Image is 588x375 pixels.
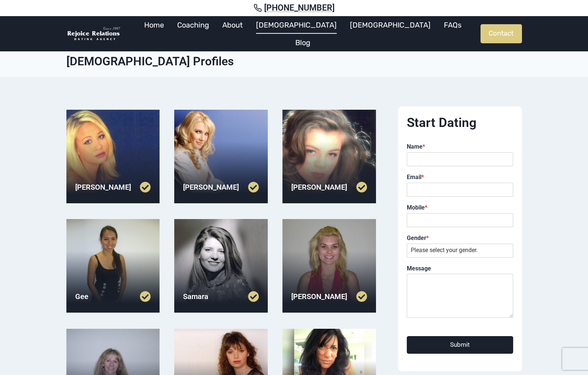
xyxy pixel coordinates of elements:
[66,54,522,68] h1: [DEMOGRAPHIC_DATA] Profiles
[407,115,513,131] h2: Start Dating
[249,16,343,34] a: [DEMOGRAPHIC_DATA]
[481,24,522,43] a: Contact
[9,3,579,13] a: [PHONE_NUMBER]
[171,16,216,34] a: Coaching
[264,3,335,13] span: [PHONE_NUMBER]
[407,265,513,273] label: Message
[407,204,513,212] label: Mobile
[125,16,481,51] nav: Primary Navigation
[407,174,513,181] label: Email
[407,336,513,353] button: Submit
[437,16,468,34] a: FAQs
[216,16,249,34] a: About
[66,26,121,41] img: Rejoice Relations
[343,16,437,34] a: [DEMOGRAPHIC_DATA]
[138,16,171,34] a: Home
[407,234,513,242] label: Gender
[407,213,513,227] input: Mobile
[289,34,317,51] a: Blog
[407,143,513,151] label: Name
